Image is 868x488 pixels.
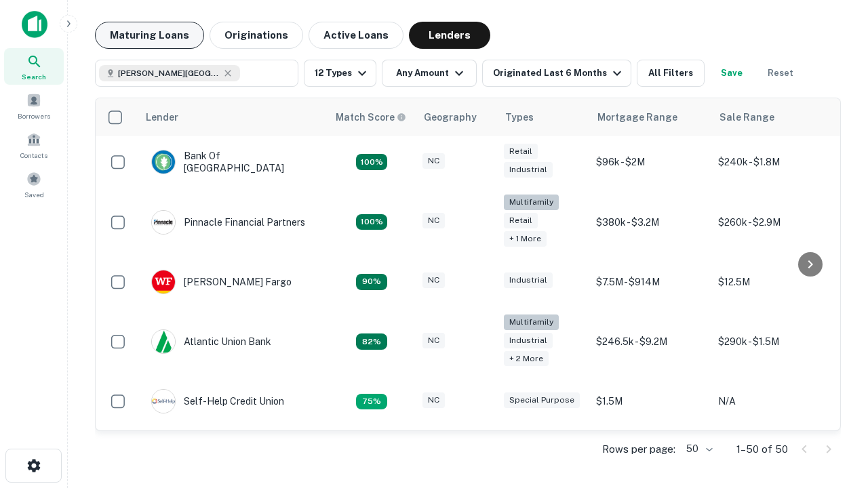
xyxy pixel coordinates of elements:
th: Sale Range [711,98,833,136]
div: Matching Properties: 10, hasApolloMatch: undefined [356,394,387,410]
img: picture [152,330,175,353]
a: Contacts [4,127,64,163]
td: $260k - $2.9M [711,188,833,256]
img: picture [152,270,175,293]
td: $1.5M [589,375,711,427]
th: Mortgage Range [589,98,711,136]
p: Rows per page: [602,441,675,457]
div: NC [422,153,445,169]
div: Industrial [504,333,553,348]
div: NC [422,272,445,288]
div: Industrial [504,272,553,288]
div: [PERSON_NAME] Fargo [151,270,292,294]
div: NC [422,333,445,348]
a: Saved [4,166,64,203]
div: Capitalize uses an advanced AI algorithm to match your search with the best lender. The match sco... [336,110,406,125]
button: 12 Types [304,60,376,87]
div: Multifamily [504,195,559,210]
div: Sale Range [719,109,774,125]
button: Any Amount [382,60,477,87]
div: Bank Of [GEOGRAPHIC_DATA] [151,150,314,174]
td: N/A [711,375,833,427]
span: Contacts [20,150,47,161]
td: $7.5M - $914M [589,256,711,308]
button: All Filters [637,60,705,87]
div: Originated Last 6 Months [493,65,625,81]
button: Maturing Loans [95,22,204,49]
td: $96k - $2M [589,136,711,188]
div: Matching Properties: 11, hasApolloMatch: undefined [356,333,387,350]
div: Self-help Credit Union [151,389,284,413]
td: $290k - $1.5M [711,308,833,376]
button: Originated Last 6 Months [482,60,631,87]
div: Industrial [504,162,553,178]
span: Saved [24,189,44,200]
div: Types [505,109,534,125]
img: picture [152,390,175,413]
div: + 1 more [504,231,547,247]
td: $246.5k - $9.2M [589,308,711,376]
a: Borrowers [4,87,64,124]
a: Search [4,48,64,85]
div: Mortgage Range [597,109,677,125]
th: Types [497,98,589,136]
iframe: Chat Widget [800,336,868,401]
p: 1–50 of 50 [736,441,788,457]
img: picture [152,150,175,174]
th: Lender [138,98,328,136]
div: Retail [504,144,538,159]
img: picture [152,211,175,234]
button: Originations [210,22,303,49]
td: $12.5M [711,256,833,308]
div: Matching Properties: 14, hasApolloMatch: undefined [356,154,387,170]
div: Special Purpose [504,392,580,408]
div: NC [422,392,445,408]
div: Atlantic Union Bank [151,329,271,354]
div: + 2 more [504,351,549,367]
td: $380k - $3.2M [589,188,711,256]
button: Lenders [409,22,490,49]
h6: Match Score [336,110,403,125]
th: Geography [416,98,497,136]
span: Search [22,71,46,82]
th: Capitalize uses an advanced AI algorithm to match your search with the best lender. The match sco... [328,98,416,136]
div: Multifamily [504,314,559,330]
div: Retail [504,213,538,228]
div: Lender [146,109,178,125]
div: Matching Properties: 12, hasApolloMatch: undefined [356,274,387,290]
img: capitalize-icon.png [22,11,47,38]
div: Pinnacle Financial Partners [151,210,305,235]
td: $240k - $1.8M [711,136,833,188]
button: Active Loans [309,22,403,49]
div: Matching Properties: 24, hasApolloMatch: undefined [356,214,387,230]
button: Reset [759,60,802,87]
button: Save your search to get updates of matches that match your search criteria. [710,60,753,87]
div: Geography [424,109,477,125]
div: NC [422,213,445,228]
span: [PERSON_NAME][GEOGRAPHIC_DATA], [GEOGRAPHIC_DATA] [118,67,220,79]
span: Borrowers [18,110,50,121]
div: 50 [681,439,715,459]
